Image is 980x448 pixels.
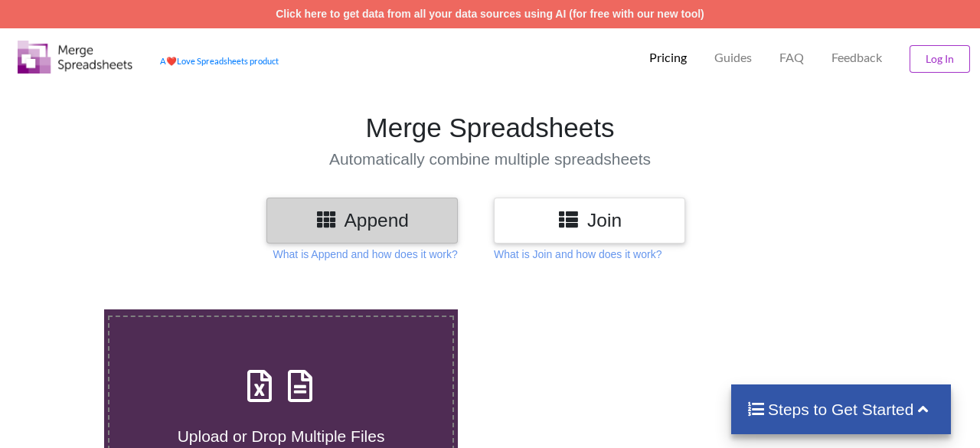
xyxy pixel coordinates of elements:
[166,56,177,66] span: heart
[831,51,882,64] span: Feedback
[276,8,704,20] a: Click here to get data from all your data sources using AI (for free with our new tool)
[649,50,687,66] p: Pricing
[278,209,446,231] h3: Append
[18,41,132,74] img: Logo.png
[779,50,804,66] p: FAQ
[273,247,458,262] p: What is Append and how does it work?
[494,247,661,262] p: What is Join and how does it work?
[160,56,279,66] a: AheartLove Spreadsheets product
[910,45,970,73] button: Log In
[746,400,936,419] h4: Steps to Get Started
[714,50,752,66] p: Guides
[505,209,674,231] h3: Join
